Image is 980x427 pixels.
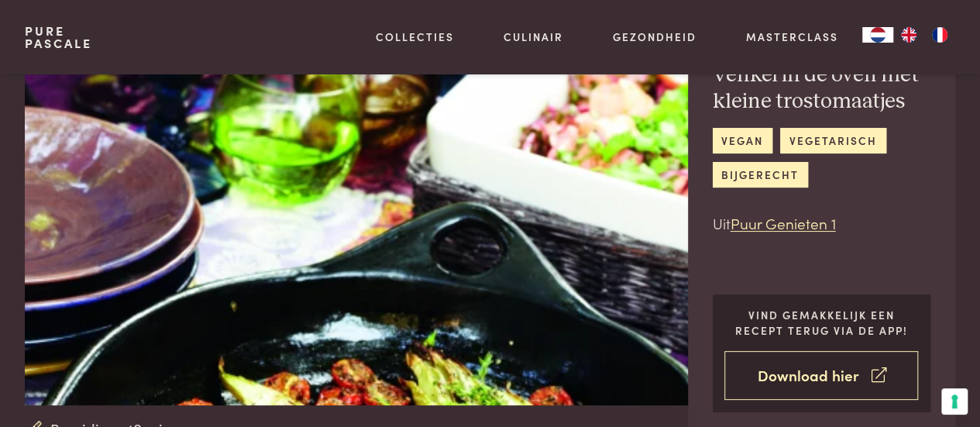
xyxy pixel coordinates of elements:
p: Uit [713,212,931,235]
a: FR [924,27,955,43]
h2: Venkel in de oven met kleine trostomaatjes [713,62,931,115]
a: EN [893,27,924,43]
p: Vind gemakkelijk een recept terug via de app! [724,307,918,339]
a: bijgerecht [713,162,808,188]
a: Puur Genieten 1 [731,212,836,233]
a: NL [862,27,893,43]
a: Culinair [504,29,563,45]
a: vegetarisch [780,128,885,153]
a: Download hier [724,351,918,400]
a: vegan [713,128,772,153]
a: PurePascale [25,25,92,50]
ul: Language list [893,27,955,43]
button: Uw voorkeuren voor toestemming voor trackingtechnologieën [941,388,968,415]
a: Collecties [376,29,454,45]
a: Gezondheid [613,29,696,45]
a: Masterclass [745,29,837,45]
div: Language [862,27,893,43]
aside: Language selected: Nederlands [862,27,955,43]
